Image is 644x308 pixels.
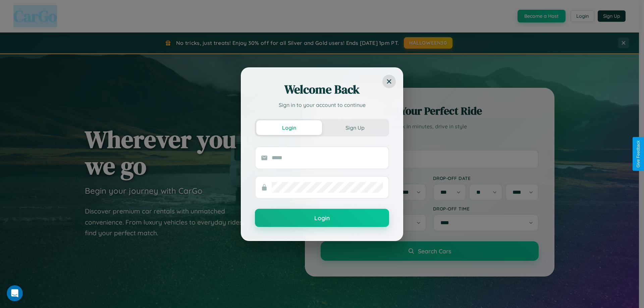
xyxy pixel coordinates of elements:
[322,120,388,135] button: Sign Up
[255,101,389,109] p: Sign in to your account to continue
[255,81,389,98] h2: Welcome Back
[256,120,322,135] button: Login
[255,209,389,227] button: Login
[7,285,23,301] iframe: Intercom live chat
[636,140,641,168] div: Give Feedback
